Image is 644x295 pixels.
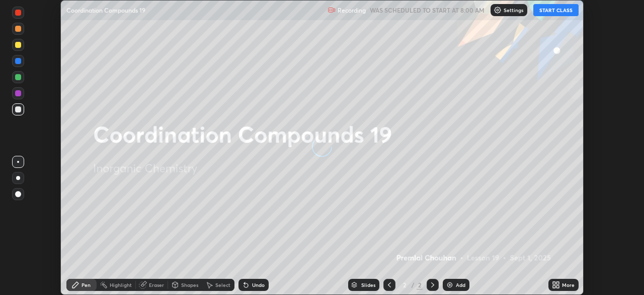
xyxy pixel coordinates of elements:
div: More [562,282,575,287]
button: START CLASS [533,4,579,16]
div: Add [456,282,465,287]
div: Select [215,282,230,287]
img: class-settings-icons [494,6,502,14]
img: add-slide-button [446,281,454,289]
div: 2 [399,282,410,288]
div: Highlight [110,282,132,287]
div: Slides [361,282,375,287]
p: Settings [504,8,523,13]
div: 2 [417,280,423,289]
div: / [412,282,415,288]
h5: WAS SCHEDULED TO START AT 8:00 AM [370,6,485,15]
div: Eraser [149,282,164,287]
div: Pen [82,282,91,287]
p: Recording [338,7,366,14]
img: recording.375f2c34.svg [328,6,336,14]
div: Undo [252,282,265,287]
p: Coordination Compounds 19 [66,6,145,14]
div: Shapes [181,282,198,287]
